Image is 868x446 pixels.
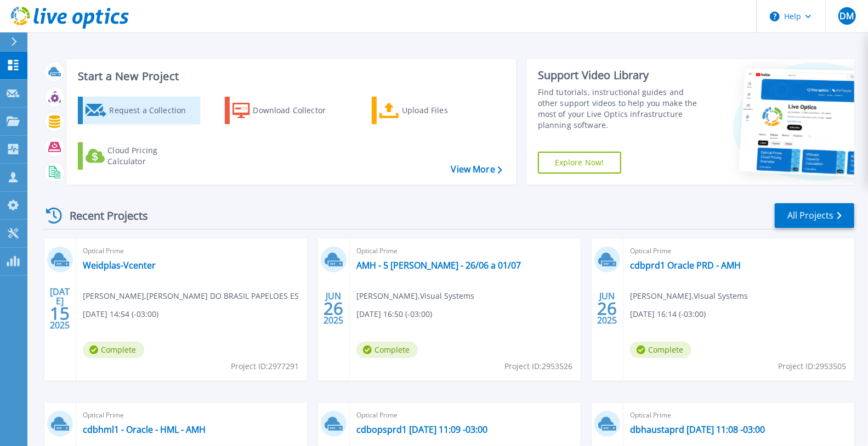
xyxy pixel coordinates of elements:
span: Complete [630,342,691,358]
span: Optical Prime [83,409,300,421]
span: Optical Prime [630,409,848,421]
a: Upload Files [372,97,494,124]
span: Project ID: 2953526 [504,360,572,372]
span: Optical Prime [356,409,574,421]
a: View More [451,164,502,175]
span: [PERSON_NAME] , [PERSON_NAME] DO BRASIL PAPELOES ES [83,290,299,302]
span: [PERSON_NAME] , Visual Systems [630,290,748,302]
a: cdbhml1 - Oracle - HML - AMH [83,424,206,435]
span: Complete [83,342,144,358]
div: Support Video Library [538,68,703,82]
span: Optical Prime [356,245,574,257]
div: Request a Collection [109,99,197,121]
h3: Start a New Project [78,70,502,82]
span: Project ID: 2953505 [778,360,846,372]
div: Upload Files [402,99,490,121]
span: Complete [356,342,418,358]
div: Recent Projects [42,202,163,229]
span: 15 [50,309,70,318]
a: Request a Collection [78,97,200,124]
a: Cloud Pricing Calculator [78,142,200,170]
div: JUN 2025 [597,288,617,328]
div: JUN 2025 [323,288,344,328]
a: Download Collector [225,97,347,124]
a: cdbopsprd1 [DATE] 11:09 -03:00 [356,424,487,435]
span: Optical Prime [630,245,848,257]
div: Find tutorials, instructional guides and other support videos to help you make the most of your L... [538,87,703,131]
span: DM [839,12,854,20]
span: Optical Prime [83,245,300,257]
a: AMH - 5 [PERSON_NAME] - 26/06 a 01/07 [356,260,521,271]
span: Project ID: 2977291 [231,360,299,372]
a: Weidplas-Vcenter [83,260,156,271]
span: 26 [324,304,343,313]
span: 26 [597,304,617,313]
a: Explore Now! [538,152,621,174]
div: Download Collector [253,99,341,121]
div: [DATE] 2025 [49,288,70,328]
a: All Projects [775,203,854,228]
span: [DATE] 14:54 (-03:00) [83,308,158,320]
a: dbhaustaprd [DATE] 11:08 -03:00 [630,424,765,435]
div: Cloud Pricing Calculator [107,145,195,167]
span: [DATE] 16:50 (-03:00) [356,308,432,320]
a: cdbprd1 Oracle PRD - AMH [630,260,741,271]
span: [DATE] 16:14 (-03:00) [630,308,706,320]
span: [PERSON_NAME] , Visual Systems [356,290,474,302]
